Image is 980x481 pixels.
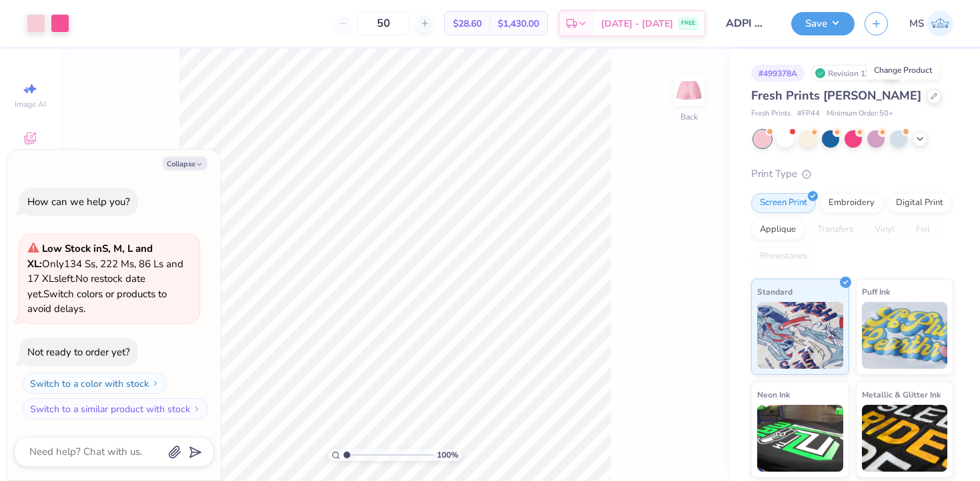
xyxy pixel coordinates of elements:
div: How can we help you? [27,195,130,208]
img: Switch to a color with stock [151,379,159,387]
div: Not ready to order yet? [27,345,130,359]
div: Print Type [751,166,953,182]
span: No restock date yet. [27,272,145,301]
div: Vinyl [866,220,903,240]
img: Back [676,77,702,104]
span: Designs [15,148,45,159]
span: Fresh Prints [751,108,791,120]
img: Metallic & Glitter Ink [862,405,948,472]
img: Meredith Shults [927,11,953,37]
span: $1,430.00 [498,17,539,31]
button: Collapse [163,156,207,170]
div: Applique [751,220,805,240]
div: Screen Print [751,193,816,213]
span: Metallic & Glitter Ink [862,387,941,402]
div: Digital Print [887,193,952,213]
div: Transfers [809,220,862,240]
div: Rhinestones [751,247,816,267]
div: Change Product [867,61,939,79]
img: Puff Ink [862,302,948,369]
span: Puff Ink [862,285,890,299]
div: # 499378A [751,65,805,82]
button: Switch to a color with stock [23,373,167,394]
span: # FP44 [797,108,820,120]
div: Revision 12 [811,65,877,82]
span: Minimum Order: 50 + [827,108,893,120]
a: MS [909,11,953,37]
button: Save [791,12,855,35]
div: Embroidery [820,193,883,213]
input: Untitled Design [716,10,781,37]
span: Neon Ink [757,387,790,402]
div: Back [680,111,698,123]
div: Foil [907,220,939,240]
span: Image AI [15,99,46,110]
img: Switch to a similar product with stock [193,405,201,413]
img: Standard [757,302,843,369]
input: – – [358,11,410,35]
span: Only 134 Ss, 222 Ms, 86 Ls and 17 XLs left. Switch colors or products to avoid delays. [27,242,183,315]
img: Neon Ink [757,405,843,472]
strong: Low Stock in S, M, L and XL : [27,242,153,271]
span: FREE [681,19,695,28]
span: 100 % [437,449,458,461]
span: [DATE] - [DATE] [601,17,673,31]
span: MS [909,16,924,31]
button: Switch to a similar product with stock [23,398,208,420]
span: Standard [757,285,793,299]
span: $28.60 [453,17,482,31]
span: Fresh Prints [PERSON_NAME] [751,88,921,104]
